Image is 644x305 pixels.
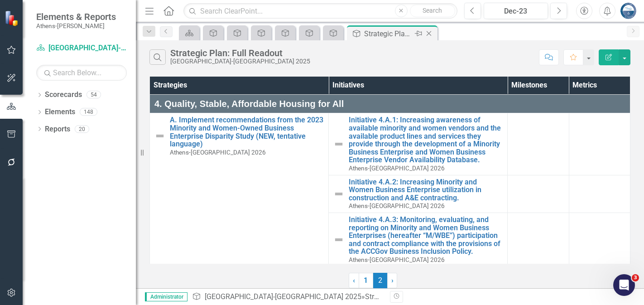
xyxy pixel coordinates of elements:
[170,116,324,148] a: A. Implement recommendations from the 2023 Minority and Women-Owned Business Enterprise Disparity...
[365,292,397,301] a: Strategies
[170,58,310,65] div: [GEOGRAPHIC_DATA]-[GEOGRAPHIC_DATA] 2025
[36,11,116,22] span: Elements & Reports
[329,175,508,213] td: Double-Click to Edit Right Click for Context Menu
[359,273,373,288] a: 1
[391,276,394,285] span: ›
[145,292,187,301] span: Administrator
[613,274,635,296] iframe: Intercom live chat
[150,113,329,266] td: Double-Click to Edit Right Click for Context Menu
[632,274,639,281] span: 3
[349,202,445,209] span: Athens-[GEOGRAPHIC_DATA] 2026
[154,131,165,141] img: Not Defined
[150,94,630,113] td: Double-Click to Edit
[329,113,508,175] td: Double-Click to Edit Right Click for Context Menu
[333,189,344,199] img: Not Defined
[80,108,97,116] div: 148
[87,91,101,99] div: 54
[183,3,457,19] input: Search ClearPoint...
[36,65,127,81] input: Search Below...
[329,213,508,266] td: Double-Click to Edit Right Click for Context Menu
[423,7,442,14] span: Search
[349,116,503,164] a: Initiative 4.A.1: Increasing awareness of available minority and women vendors and the available ...
[170,149,266,156] span: Athens-[GEOGRAPHIC_DATA] 2026
[170,48,310,58] div: Strategic Plan: Full Readout
[364,28,413,39] div: Strategic Plan: Full Readout
[353,276,355,285] span: ‹
[5,10,20,26] img: ClearPoint Strategy
[333,234,344,245] img: Not Defined
[410,5,455,17] button: Search
[154,97,625,111] span: 4. Quality, Stable, Affordable Housing for All
[349,178,503,202] a: Initiative 4.A.2: Increasing Minority and Women Business Enterprise utilization in construction a...
[349,216,503,256] a: Initiative 4.A.3: Monitoring, evaluating, and reporting on Minority and Women Business Enterprise...
[620,3,636,19] img: Andy Minish
[192,292,383,302] div: » »
[45,124,70,135] a: Reports
[373,273,388,288] span: 2
[349,165,445,172] span: Athens-[GEOGRAPHIC_DATA] 2026
[45,90,82,100] a: Scorecards
[484,3,548,19] button: Dec-23
[349,256,445,263] span: Athens-[GEOGRAPHIC_DATA] 2026
[36,43,127,53] a: [GEOGRAPHIC_DATA]-[GEOGRAPHIC_DATA] 2025
[333,139,344,150] img: Not Defined
[75,125,89,133] div: 20
[205,292,361,301] a: [GEOGRAPHIC_DATA]-[GEOGRAPHIC_DATA] 2025
[36,22,116,29] small: Athens-[PERSON_NAME]
[487,6,545,17] div: Dec-23
[45,107,75,117] a: Elements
